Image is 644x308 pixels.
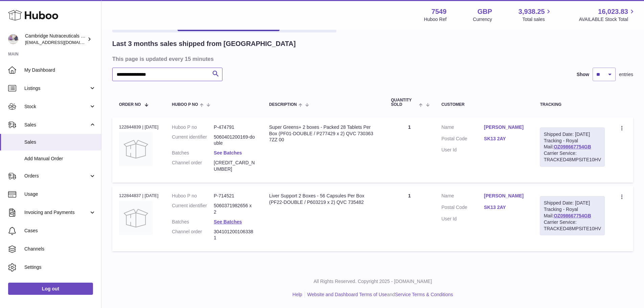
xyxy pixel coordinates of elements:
dd: 3041012001063381 [214,229,256,241]
span: Settings [24,264,96,270]
a: Website and Dashboard Terms of Use [307,292,387,297]
img: no-photo.jpg [119,201,153,235]
dt: User Id [442,216,484,222]
h2: Last 3 months sales shipped from [GEOGRAPHIC_DATA] [112,39,296,48]
span: Total sales [522,16,552,23]
dd: 5060401200169-double [214,134,256,147]
dt: Current identifier [172,134,214,147]
span: Sales [24,122,89,128]
span: My Dashboard [24,67,96,73]
strong: GBP [477,7,492,16]
span: Description [269,102,297,107]
dd: [CREDIT_CARD_NUMBER] [214,160,256,172]
a: SK13 2AY [484,136,527,142]
span: Channels [24,246,96,252]
a: Help [292,292,302,297]
a: [PERSON_NAME] [484,124,527,131]
dt: Channel order [172,229,214,241]
div: 122844837 | [DATE] [119,193,159,199]
div: Huboo Ref [424,16,447,23]
a: [PERSON_NAME] [484,193,527,199]
span: 16,023.83 [598,7,628,16]
dd: 5060371982656 x 2 [214,203,256,215]
dt: Current identifier [172,203,214,215]
a: 16,023.83 AVAILABLE Stock Total [579,7,636,23]
h3: This page is updated every 15 minutes [112,55,631,63]
span: Orders [24,173,89,179]
img: internalAdmin-7549@internal.huboo.com [8,34,18,44]
div: Customer [442,102,527,107]
span: Order No [119,102,141,107]
dt: Postal Code [442,204,484,212]
img: no-photo.jpg [119,132,153,166]
dt: Name [442,124,484,132]
div: Shipped Date: [DATE] [544,200,601,206]
span: Cases [24,228,96,234]
div: Currency [473,16,492,23]
strong: 7549 [431,7,447,16]
span: Add Manual Order [24,156,96,162]
div: Shipped Date: [DATE] [544,131,601,138]
span: Invoicing and Payments [24,209,89,216]
dt: User Id [442,147,484,153]
dd: P-714521 [214,193,256,199]
div: Liver Support 2 Boxes - 56 Capsules Per Box (PF22-DOUBLE / P603219 x 2) QVC 735482 [269,193,378,206]
td: 1 [384,117,435,183]
span: Stock [24,103,89,110]
span: 3,938.25 [519,7,545,16]
span: AVAILABLE Stock Total [579,16,636,23]
div: Cambridge Nutraceuticals Ltd [25,33,86,46]
dt: Huboo P no [172,193,214,199]
a: Service Terms & Conditions [395,292,453,297]
span: Huboo P no [172,102,198,107]
dt: Batches [172,219,214,225]
div: Tracking - Royal Mail: [540,196,605,235]
span: Quantity Sold [391,98,418,107]
dt: Huboo P no [172,124,214,131]
span: Listings [24,85,89,92]
li: and [305,291,453,298]
dt: Channel order [172,160,214,172]
a: OZ098667754GB [554,144,591,149]
a: Log out [8,283,93,295]
div: Tracking - Royal Mail: [540,127,605,167]
p: All Rights Reserved. Copyright 2025 - [DOMAIN_NAME] [107,278,639,285]
dd: P-474791 [214,124,256,131]
div: Tracking [540,102,605,107]
span: Sales [24,139,96,145]
a: See Batches [214,150,242,156]
dt: Batches [172,150,214,156]
a: OZ098667754GB [554,213,591,218]
div: Super Greens+ 2 boxes - Packed 28 Tablets Per Box (PF01-DOUBLE / P277429 x 2) QVC 730363 7ZZ 00 [269,124,378,143]
a: SK13 2AY [484,204,527,211]
dt: Postal Code [442,136,484,144]
a: See Batches [214,219,242,224]
div: Carrier Service: TRACKED48MPSITE10HV [544,219,601,232]
div: Carrier Service: TRACKED48MPSITE10HV [544,150,601,163]
span: [EMAIL_ADDRESS][DOMAIN_NAME] [25,40,99,45]
div: 122844839 | [DATE] [119,124,159,130]
td: 1 [384,186,435,251]
span: Usage [24,191,96,197]
label: Show [577,71,589,78]
span: entries [619,71,633,78]
a: 3,938.25 Total sales [519,7,553,23]
dt: Name [442,193,484,201]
